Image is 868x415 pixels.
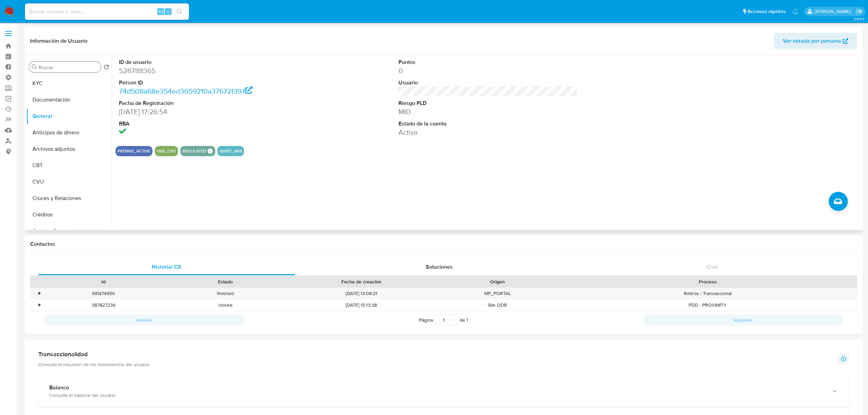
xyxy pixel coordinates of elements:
div: PDD - PROXIMITY [558,299,857,311]
a: 74d508a68e354ed3059210a37672f397 [119,86,253,96]
dt: RBA [119,120,298,128]
div: finished [164,288,286,299]
button: Documentación [26,92,112,108]
button: Archivos adjuntos [26,141,112,157]
div: Estado [169,278,282,285]
div: Retiros - Transaccional [558,288,857,299]
button: General [26,108,112,124]
dt: Fecha de Registración [119,99,298,107]
span: s [167,8,169,15]
div: closed [164,299,286,311]
dd: Activa [398,128,578,137]
a: Notificaciones [792,9,798,14]
div: 391474950 [42,288,164,299]
h1: Contactos [30,241,857,247]
span: Accesos rápidos [747,8,786,15]
dt: ID de usuario [119,58,298,66]
div: [DATE] 15:13:38 [286,299,436,311]
button: Buscar [32,64,37,70]
button: Cruces y Relaciones [26,190,112,206]
p: ludmila.lanatti@mercadolibre.com [815,8,853,15]
h1: Información de Usuario [30,38,87,44]
button: CBT [26,157,112,174]
div: MP_PORTAL [436,288,558,299]
div: Id [47,278,160,285]
dt: Puntos [398,58,578,66]
div: Site ODR [436,299,558,311]
button: search-icon [172,7,186,16]
span: 1 [466,317,468,323]
a: Salir [856,8,863,15]
div: • [39,290,40,297]
span: Soluciones [426,263,453,271]
dt: Estado de la cuenta [398,120,578,128]
div: • [39,302,40,308]
button: Cuentas Bancarias [26,223,112,239]
div: 387827236 [42,299,164,311]
dd: MID [398,107,578,117]
button: Anticipos de dinero [26,124,112,141]
button: Siguiente [643,314,843,325]
dd: [DATE] 17:26:54 [119,107,298,117]
button: CVU [26,174,112,190]
span: Historial CX [152,263,181,271]
button: Volver al orden por defecto [104,64,109,72]
dt: Person ID [119,79,298,86]
div: [DATE] 13:06:21 [286,288,436,299]
input: Buscar usuario o caso... [25,7,189,16]
span: Ver mirada por persona [783,33,841,49]
dt: Usuario [398,79,578,86]
span: Página de [419,314,468,325]
div: Origen [441,278,554,285]
span: Chat [706,263,718,271]
dd: 528788365 [119,66,298,76]
div: Fecha de creación [291,278,432,285]
div: Proceso [563,278,852,285]
button: Anterior [44,314,244,325]
span: Alt [158,8,163,15]
button: Ver mirada por persona [774,33,857,49]
input: Buscar [39,64,98,70]
button: Créditos [26,206,112,223]
dd: 0 [398,66,578,76]
dt: Riesgo PLD [398,99,578,107]
button: KYC [26,75,112,92]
